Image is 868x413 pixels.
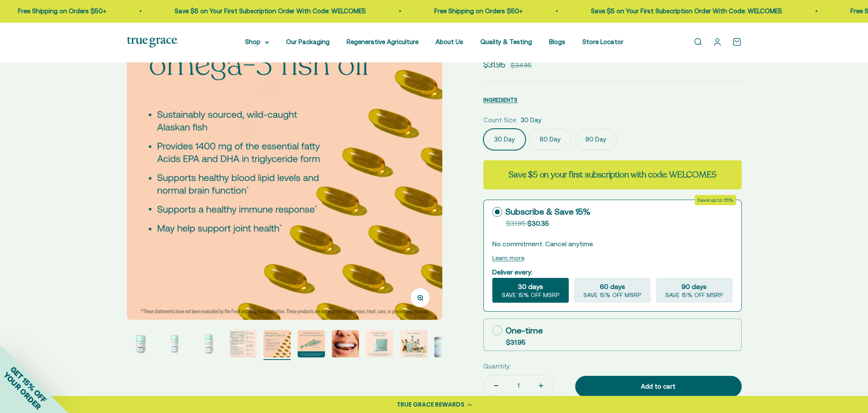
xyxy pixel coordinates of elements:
img: - Sustainably sourced, wild-caught Alaskan fish - Provides 1400 mg of the essential fatty Acids E... [127,4,442,320]
label: Quantity: [483,361,511,372]
p: Save $5 on Your First Subscription Order With Code: WELCOME5 [544,6,735,16]
img: Our full product line provides a robust and comprehensive offering for a true foundation of healt... [400,330,427,357]
strong: Save $5 on your first subscription with code: WELCOME5 [509,169,716,180]
button: Go to item 4 [229,330,257,360]
img: - Sustainably sourced, wild-caught Alaskan fish - Provides 1400 mg of the essential fatty Acids E... [263,330,291,357]
a: Store Locator [582,38,623,45]
summary: Shop [245,37,269,47]
sale-price: $31.95 [483,58,506,71]
a: Blogs [549,38,565,45]
button: Go to item 8 [366,330,393,360]
a: Regenerative Agriculture [347,38,418,45]
a: Quality & Testing [480,38,532,45]
span: YOUR ORDER [2,370,43,411]
button: Go to item 1 [127,330,154,360]
span: INGREDIENTS [483,97,517,103]
img: We source our fish oil from Alaskan Pollock that have been freshly caught for human consumption i... [229,330,257,357]
button: Decrease quantity [484,375,509,396]
button: Go to item 2 [161,330,188,360]
img: Omega-3 Fish Oil [161,330,188,357]
span: GET 15% OFF [9,364,48,404]
button: Go to item 10 [434,337,462,360]
button: Add to cart [575,376,742,397]
img: Omega-3 Fish Oil for Brain, Heart, and Immune Health* Sustainably sourced, wild-caught Alaskan fi... [127,330,154,357]
compare-at-price: $34.95 [511,60,532,71]
a: Our Packaging [286,38,330,45]
button: Go to item 3 [195,330,222,360]
img: Alaskan Pollock live a short life and do not bio-accumulate heavy metals and toxins the way older... [332,330,359,357]
button: Go to item 7 [332,330,359,360]
span: 30 Day [520,115,541,125]
div: TRUE GRACE REWARDS [397,400,465,409]
img: Our fish oil is traceable back to the specific fishery it came form, so you can check that it mee... [298,330,325,357]
button: Increase quantity [529,375,553,396]
button: Go to item 9 [400,330,427,360]
img: When you opt for our refill pouches instead of buying a whole new bottle every time you buy suppl... [366,330,393,357]
legend: Count Size: [483,115,517,125]
div: Add to cart [592,381,725,392]
button: INGREDIENTS [483,94,517,105]
img: Omega-3 Fish Oil [195,330,222,357]
button: Go to item 6 [298,330,325,360]
a: About Us [435,38,463,45]
p: Save $5 on Your First Subscription Order With Code: WELCOME5 [127,6,319,16]
a: Free Shipping on Orders $50+ [387,7,475,15]
button: Go to item 5 [263,330,291,360]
